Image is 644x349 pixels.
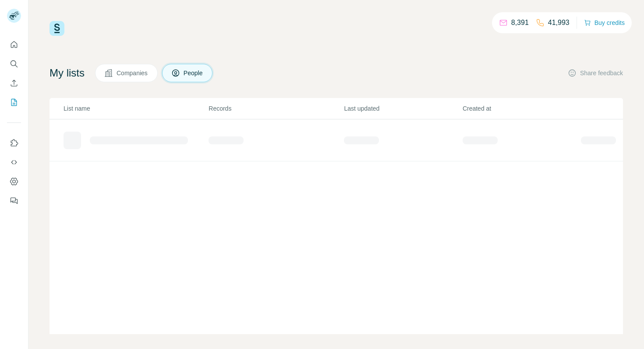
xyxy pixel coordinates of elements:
[50,21,64,36] img: Surfe Logo
[7,75,21,91] button: Enrich CSV
[7,135,21,151] button: Use Surfe on LinkedIn
[7,174,21,189] button: Dashboard
[7,56,21,72] button: Search
[584,17,625,29] button: Buy credits
[548,17,570,28] p: 41,993
[7,193,21,209] button: Feedback
[50,66,85,80] h4: My lists
[64,104,208,113] p: List name
[344,104,461,113] p: Last updated
[184,69,204,77] span: People
[209,104,343,113] p: Records
[463,104,580,113] p: Created at
[568,69,623,77] button: Share feedback
[511,17,529,28] p: 8,391
[7,37,21,52] button: Quick start
[117,69,149,77] span: Companies
[7,94,21,110] button: My lists
[7,154,21,170] button: Use Surfe API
